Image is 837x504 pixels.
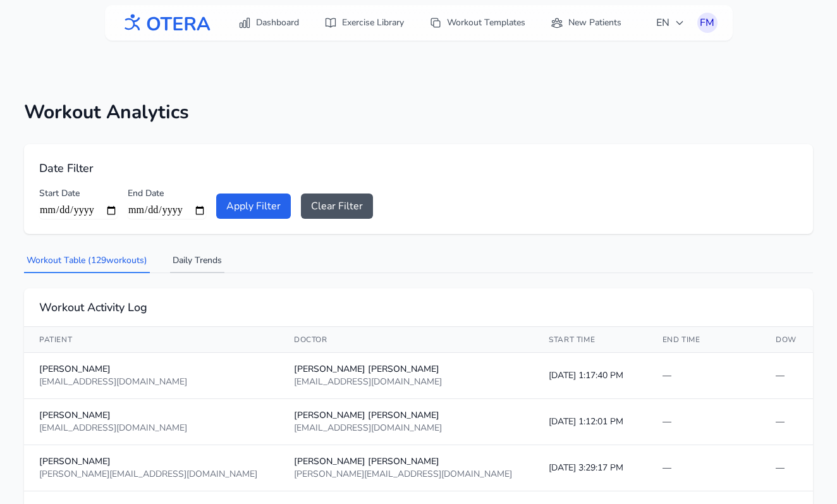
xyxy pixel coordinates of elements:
a: Workout Templates [422,11,533,34]
div: [PERSON_NAME][EMAIL_ADDRESS][DOMAIN_NAME] [39,468,264,481]
th: End Time [647,327,761,353]
div: [EMAIL_ADDRESS][DOMAIN_NAME] [39,422,264,434]
h1: Workout Analytics [24,101,813,124]
button: Apply Filter [216,194,291,219]
button: EN [649,10,692,35]
div: [PERSON_NAME] [39,363,264,376]
div: [PERSON_NAME] [PERSON_NAME] [294,363,518,376]
td: — [647,399,761,445]
label: End Date [128,187,206,200]
td: — [761,353,813,399]
td: — [761,399,813,445]
a: New Patients [543,11,629,34]
div: [PERSON_NAME][EMAIL_ADDRESS][DOMAIN_NAME] [294,468,518,481]
div: [PERSON_NAME] [PERSON_NAME] [294,409,518,422]
button: Workout Table (129workouts) [24,249,150,273]
th: DOW [761,327,813,353]
td: [DATE] 3:29:17 PM [534,445,647,491]
td: — [647,353,761,399]
div: [EMAIL_ADDRESS][DOMAIN_NAME] [294,376,518,388]
a: Exercise Library [317,11,412,34]
a: Dashboard [231,11,307,34]
td: — [761,445,813,491]
button: Clear Filter [301,194,373,219]
td: — [647,445,761,491]
div: [EMAIL_ADDRESS][DOMAIN_NAME] [39,376,264,388]
td: [DATE] 1:17:40 PM [534,353,647,399]
td: [DATE] 1:12:01 PM [534,399,647,445]
th: Start Time [534,327,647,353]
img: OTERA logo [120,9,211,37]
span: EN [656,15,685,30]
button: Daily Trends [170,249,224,273]
label: Start Date [39,187,118,200]
div: [PERSON_NAME] [39,455,264,468]
div: [PERSON_NAME] [PERSON_NAME] [294,455,518,468]
button: FM [697,13,718,33]
div: [EMAIL_ADDRESS][DOMAIN_NAME] [294,422,518,434]
h2: Workout Activity Log [39,298,798,316]
th: Patient [24,327,279,353]
h2: Date Filter [39,159,798,177]
th: Doctor [279,327,534,353]
div: [PERSON_NAME] [39,409,264,422]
